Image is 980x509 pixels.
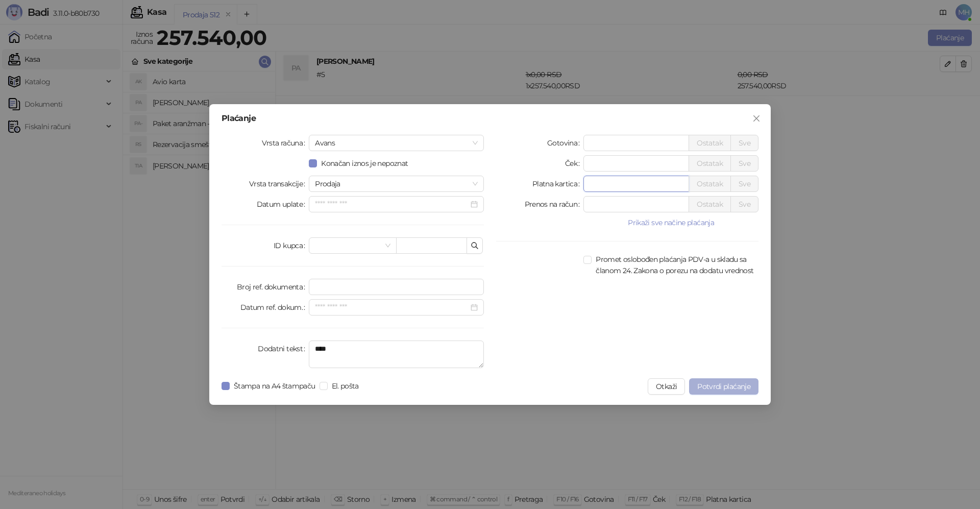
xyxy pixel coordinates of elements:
button: Close [748,110,765,127]
div: Plaćanje [222,114,758,123]
button: Ostatak [689,176,731,192]
span: Avans [315,135,478,151]
span: close [752,114,761,123]
label: Broj ref. dokumenta [237,279,309,295]
input: Datum ref. dokum. [315,302,469,313]
label: Gotovina [547,135,583,151]
span: El. pošta [328,380,363,392]
button: Sve [730,176,758,192]
label: Prenos na račun [525,196,584,212]
span: Konačan iznos je nepoznat [317,158,412,169]
span: Potvrdi plaćanje [697,382,750,391]
textarea: Dodatni tekst [309,341,484,368]
label: Vrsta transakcije [249,176,309,192]
span: Prodaja [315,176,478,191]
button: Potvrdi plaćanje [689,378,758,395]
label: Datum uplate [257,196,309,212]
button: Ostatak [689,135,731,151]
span: Promet oslobođen plaćanja PDV-a u skladu sa članom 24. Zakona o porezu na dodatu vrednost [592,254,758,276]
label: ID kupca [274,237,309,254]
label: Datum ref. dokum. [240,299,309,316]
button: Sve [730,196,758,212]
button: Sve [730,135,758,151]
span: Štampa na A4 štampaču [230,380,320,392]
label: Platna kartica [532,176,583,192]
button: Ostatak [689,155,731,172]
button: Sve [730,155,758,172]
label: Ček [565,155,583,172]
input: Broj ref. dokumenta [309,279,484,295]
span: Zatvori [748,114,765,123]
button: Ostatak [689,196,731,212]
button: Prikaži sve načine plaćanja [583,216,758,229]
button: Otkaži [648,378,685,395]
input: Datum uplate [315,199,469,210]
label: Dodatni tekst [258,341,309,357]
label: Vrsta računa [262,135,309,151]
